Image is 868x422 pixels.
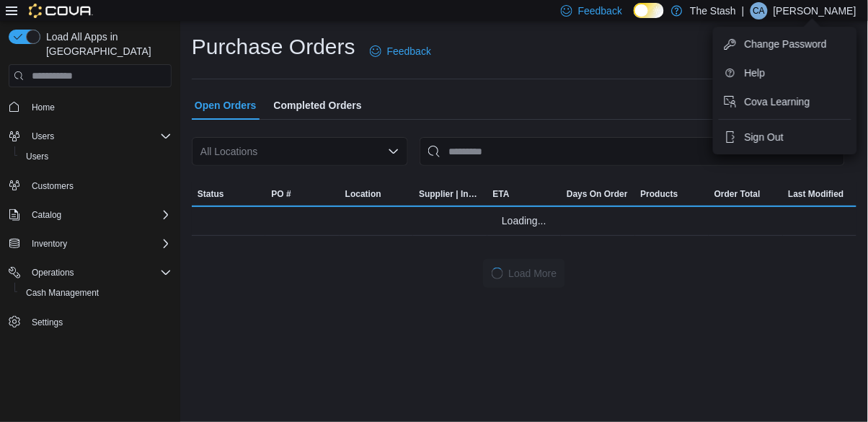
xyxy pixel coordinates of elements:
[578,4,622,18] span: Feedback
[26,177,172,195] span: Customers
[32,209,61,221] span: Catalog
[20,148,172,165] span: Users
[26,264,80,281] button: Operations
[3,175,177,196] button: Customers
[387,44,431,58] span: Feedback
[745,37,827,51] span: Change Password
[3,205,177,225] button: Catalog
[388,146,399,157] button: Open list of options
[783,183,857,206] button: Last Modified
[26,235,172,252] span: Inventory
[26,313,172,331] span: Settings
[32,238,67,250] span: Inventory
[26,314,68,331] a: Settings
[340,183,413,206] button: Location
[561,183,634,206] button: Days On Order
[26,99,61,116] a: Home
[502,212,546,229] span: Loading...
[635,183,709,206] button: Products
[719,61,851,84] button: Help
[345,188,381,200] div: Location
[40,30,172,58] span: Load All Apps in [GEOGRAPHIC_DATA]
[774,2,856,19] p: [PERSON_NAME]
[3,312,177,333] button: Settings
[32,267,74,278] span: Operations
[32,131,54,142] span: Users
[3,126,177,146] button: Users
[195,91,257,120] span: Open Orders
[3,96,177,117] button: Home
[745,66,766,80] span: Help
[20,148,54,165] a: Users
[192,32,355,61] h1: Purchase Orders
[364,37,437,66] a: Feedback
[490,267,504,281] span: Loading
[634,18,634,19] span: Dark Mode
[198,188,224,200] span: Status
[750,2,768,19] div: CeCe Acosta
[14,146,177,167] button: Users
[32,180,74,192] span: Customers
[3,234,177,254] button: Inventory
[26,264,172,281] span: Operations
[265,183,339,206] button: PO #
[29,4,93,18] img: Cova
[26,206,172,224] span: Catalog
[14,283,177,303] button: Cash Management
[487,183,561,206] button: ETA
[9,90,172,370] nav: Complex example
[192,183,265,206] button: Status
[690,2,736,19] p: The Stash
[26,128,60,145] button: Users
[419,188,481,200] span: Supplier | Invoice Number
[567,188,628,200] span: Days On Order
[714,188,761,200] span: Order Total
[26,206,67,224] button: Catalog
[3,263,177,283] button: Operations
[20,284,105,302] a: Cash Management
[26,177,79,195] a: Customers
[26,97,172,115] span: Home
[745,94,810,109] span: Cova Learning
[753,2,766,19] span: CA
[26,235,73,252] button: Inventory
[274,91,362,120] span: Completed Orders
[26,151,48,162] span: Users
[709,183,782,206] button: Order Total
[742,2,745,19] p: |
[789,188,844,200] span: Last Modified
[719,90,851,113] button: Cova Learning
[26,128,172,145] span: Users
[641,188,678,200] span: Products
[493,188,510,200] span: ETA
[20,284,172,302] span: Cash Management
[32,102,55,113] span: Home
[509,266,557,281] span: Load More
[719,126,851,149] button: Sign Out
[719,32,851,56] button: Change Password
[483,259,566,288] button: LoadingLoad More
[420,137,845,166] input: This is a search bar. After typing your query, hit enter to filter the results lower in the page.
[745,130,784,144] span: Sign Out
[26,287,99,299] span: Cash Management
[32,317,63,328] span: Settings
[634,3,664,18] input: Dark Mode
[271,188,291,200] span: PO #
[413,183,487,206] button: Supplier | Invoice Number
